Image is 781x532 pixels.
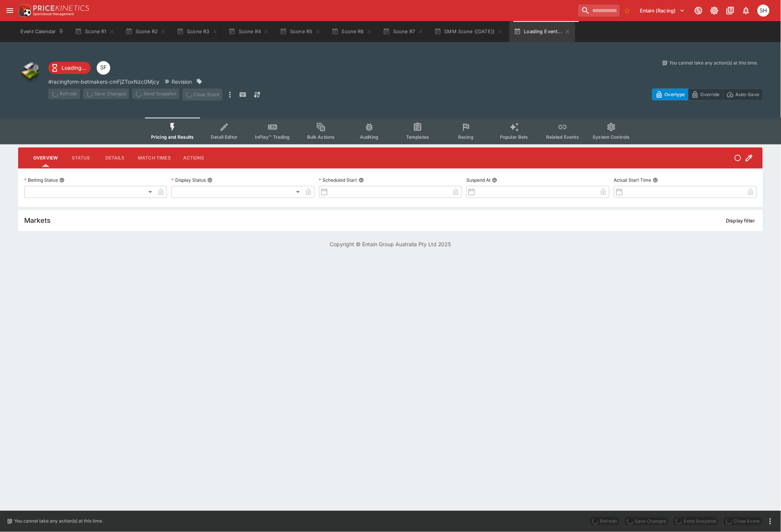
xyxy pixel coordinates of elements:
[319,177,357,183] p: Scheduled Start
[593,134,630,140] span: System Controls
[211,134,238,140] span: Detail Editor
[255,134,290,140] span: InPlay™ Trading
[64,149,98,167] button: Status
[636,5,690,17] button: Select Tenant
[48,78,159,86] p: Copy To Clipboard
[16,21,69,42] button: Event Calendar
[578,5,620,17] input: search
[652,89,688,100] button: Overtype
[466,177,491,183] p: Suspend At
[18,60,42,84] img: other.png
[172,21,222,42] button: Scone R3
[97,61,110,75] div: Sugaluopea Filipaina
[500,134,528,140] span: Popular Bets
[59,178,65,183] button: Betting Status
[406,134,429,140] span: Templates
[3,4,17,17] button: open drawer
[24,177,58,183] p: Betting Status
[275,21,325,42] button: Scone R5
[670,60,758,66] p: You cannot take any action(s) at this time.
[33,5,89,11] img: PriceKinetics
[327,21,377,42] button: Scone R6
[27,149,64,167] button: Overview
[701,90,720,98] p: Override
[755,2,772,19] button: Scott Hunt
[307,134,335,140] span: Bulk Actions
[614,177,651,183] p: Actual Start Time
[758,5,770,17] div: Scott Hunt
[723,89,763,100] button: Auto-Save
[492,178,497,183] button: Suspend At
[739,4,753,17] button: Notifications
[458,134,474,140] span: Racing
[736,90,759,98] p: Auto-Save
[177,149,211,167] button: Actions
[121,21,171,42] button: Scone R2
[171,177,206,183] p: Display Status
[225,89,235,101] button: more
[360,134,378,140] span: Auditing
[145,118,636,144] div: Event type filters
[62,64,86,72] p: Loading...
[98,149,132,167] button: Details
[509,21,576,42] button: Loading Event...
[652,89,763,100] div: Start From
[17,3,32,18] img: PriceKinetics Logo
[692,4,705,17] button: Connected to PK
[24,216,51,225] h5: Markets
[33,12,74,16] img: Sportsbook Management
[378,21,428,42] button: Scone R7
[724,4,737,17] button: Documentation
[653,178,658,183] button: Actual Start Time
[688,89,723,100] button: Override
[70,21,119,42] button: Scone R1
[722,215,760,227] button: Display filter
[430,21,508,42] button: SMM Scone ([DATE])
[207,178,213,183] button: Display Status
[546,134,579,140] span: Related Events
[151,134,194,140] span: Pricing and Results
[621,5,633,17] button: No Bookmarks
[359,178,364,183] button: Scheduled Start
[766,517,775,526] button: more
[708,4,721,17] button: Toggle light/dark mode
[132,149,177,167] button: Match Times
[14,518,103,525] p: You cannot take any action(s) at this time.
[665,90,685,98] p: Overtype
[171,78,192,86] p: Revision
[224,21,274,42] button: Scone R4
